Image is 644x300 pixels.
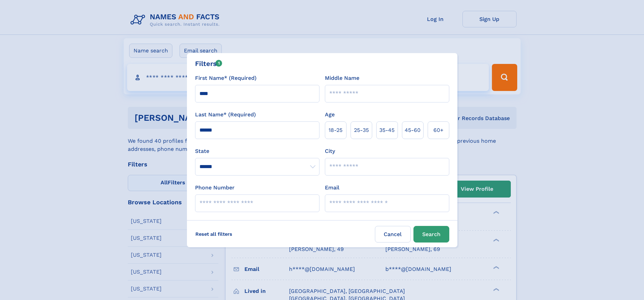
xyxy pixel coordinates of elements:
[195,184,235,192] label: Phone Number
[325,184,339,192] label: Email
[325,147,335,155] label: City
[325,111,335,119] label: Age
[375,226,411,243] label: Cancel
[195,74,257,82] label: First Name* (Required)
[195,59,222,69] div: Filters
[433,126,444,134] span: 60+
[405,126,421,134] span: 45‑60
[329,126,342,134] span: 18‑25
[325,74,359,82] label: Middle Name
[195,147,319,155] label: State
[379,126,395,134] span: 35‑45
[195,111,256,119] label: Last Name* (Required)
[354,126,369,134] span: 25‑35
[413,226,449,243] button: Search
[191,226,237,242] label: Reset all filters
